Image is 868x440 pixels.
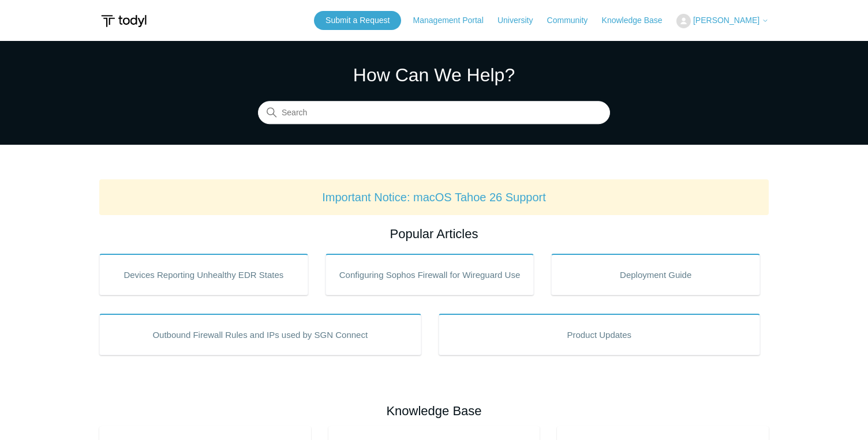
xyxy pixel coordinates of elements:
[325,254,534,295] a: Configuring Sophos Firewall for Wireguard Use
[693,16,759,25] span: [PERSON_NAME]
[439,314,761,355] a: Product Updates
[99,401,769,420] h2: Knowledge Base
[413,14,495,27] a: Management Portal
[322,191,546,204] a: Important Notice: macOS Tahoe 26 Support
[547,14,600,27] a: Community
[551,254,760,295] a: Deployment Guide
[258,101,610,125] input: Search
[258,61,610,89] h1: How Can We Help?
[602,14,674,27] a: Knowledge Base
[314,11,401,30] a: Submit a Request
[497,14,544,27] a: University
[676,14,769,28] button: [PERSON_NAME]
[99,224,769,243] h2: Popular Articles
[99,254,308,295] a: Devices Reporting Unhealthy EDR States
[99,314,421,355] a: Outbound Firewall Rules and IPs used by SGN Connect
[99,10,148,32] img: Todyl Support Center Help Center home page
